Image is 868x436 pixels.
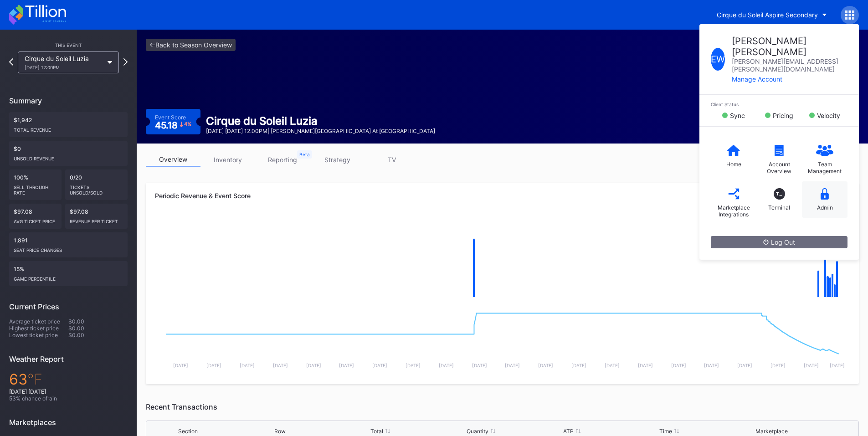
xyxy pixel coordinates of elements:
[755,428,788,435] div: Marketplace
[9,354,128,364] div: Weather Report
[306,363,321,368] text: [DATE]
[9,112,128,137] div: $1,942
[715,204,752,218] div: Marketplace Integrations
[732,57,847,73] div: [PERSON_NAME][EMAIL_ADDRESS][PERSON_NAME][DOMAIN_NAME]
[763,238,795,246] div: Log Out
[173,363,188,368] text: [DATE]
[370,428,383,435] div: Total
[70,215,123,224] div: Revenue per ticket
[206,128,435,134] div: [DATE] [DATE] 12:00PM | [PERSON_NAME][GEOGRAPHIC_DATA] at [GEOGRAPHIC_DATA]
[9,388,128,395] div: [DATE] [DATE]
[9,418,128,427] div: Marketplaces
[768,204,790,211] div: Terminal
[274,428,286,435] div: Row
[25,65,103,70] div: [DATE] 12:00PM
[9,318,68,325] div: Average ticket price
[146,39,236,51] a: <-Back to Season Overview
[505,363,520,368] text: [DATE]
[9,370,128,388] div: 63
[206,363,221,368] text: [DATE]
[155,215,850,307] svg: Chart title
[155,307,850,375] svg: Chart title
[9,261,128,286] div: 15%
[605,363,620,368] text: [DATE]
[817,112,840,119] div: Velocity
[711,102,847,107] div: Client Status
[14,215,57,224] div: Avg ticket price
[774,188,785,200] div: T_
[9,141,128,166] div: $0
[155,114,186,121] div: Event Score
[711,48,725,71] div: E W
[830,363,845,368] text: [DATE]
[439,363,454,368] text: [DATE]
[773,112,793,119] div: Pricing
[571,363,586,368] text: [DATE]
[659,428,672,435] div: Time
[538,363,553,368] text: [DATE]
[472,363,487,368] text: [DATE]
[671,363,686,368] text: [DATE]
[14,181,57,195] div: Sell Through Rate
[710,6,834,23] button: Cirque du Soleil Aspire Secondary
[70,181,123,195] div: Tickets Unsold/Sold
[200,153,255,167] a: inventory
[9,332,68,339] div: Lowest ticket price
[761,161,797,174] div: Account Overview
[146,402,859,411] div: Recent Transactions
[9,204,62,229] div: $97.08
[467,428,488,435] div: Quantity
[310,153,365,167] a: strategy
[27,370,42,388] span: ℉
[711,236,847,248] button: Log Out
[726,161,741,168] div: Home
[155,192,850,200] div: Periodic Revenue & Event Score
[638,363,653,368] text: [DATE]
[9,169,62,200] div: 100%
[717,11,818,19] div: Cirque du Soleil Aspire Secondary
[770,363,786,368] text: [DATE]
[9,42,128,48] div: This Event
[273,363,288,368] text: [DATE]
[806,161,843,174] div: Team Management
[65,169,128,200] div: 0/20
[732,36,847,57] div: [PERSON_NAME] [PERSON_NAME]
[339,363,354,368] text: [DATE]
[406,363,421,368] text: [DATE]
[817,204,833,211] div: Admin
[14,244,123,253] div: seat price changes
[804,363,819,368] text: [DATE]
[737,363,752,368] text: [DATE]
[206,114,435,128] div: Cirque du Soleil Luzia
[178,428,198,435] div: Section
[9,395,128,402] div: 53 % chance of rain
[155,121,191,130] div: 45.18
[730,112,745,119] div: Sync
[68,325,128,332] div: $0.00
[65,204,128,229] div: $97.08
[240,363,255,368] text: [DATE]
[704,363,719,368] text: [DATE]
[365,153,419,167] a: TV
[9,302,128,311] div: Current Prices
[68,332,128,339] div: $0.00
[9,96,128,105] div: Summary
[563,428,574,435] div: ATP
[372,363,387,368] text: [DATE]
[732,75,847,83] div: Manage Account
[146,153,200,167] a: overview
[14,152,123,161] div: Unsold Revenue
[68,318,128,325] div: $0.00
[255,153,310,167] a: reporting
[14,272,123,282] div: Game percentile
[9,325,68,332] div: Highest ticket price
[184,122,191,127] div: 4 %
[25,55,103,70] div: Cirque du Soleil Luzia
[9,232,128,257] div: 1,891
[14,123,123,133] div: Total Revenue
